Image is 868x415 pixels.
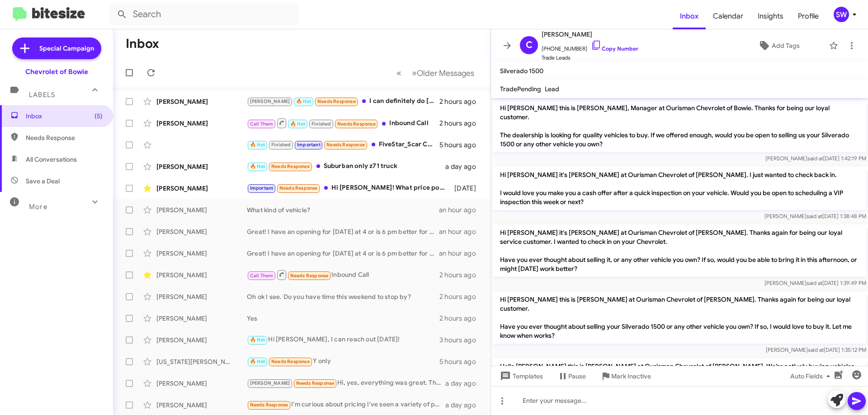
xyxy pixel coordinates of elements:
[26,112,103,121] span: Inbox
[109,4,299,25] input: Search
[156,205,247,214] div: [PERSON_NAME]
[439,227,483,236] div: an hour ago
[493,358,866,383] p: Hello [PERSON_NAME] this is [PERSON_NAME] at Ourisman Chevrolet of [PERSON_NAME]. We’re actively ...
[611,368,651,384] span: Mark Inactive
[247,249,439,258] div: Great! I have an opening for [DATE] at 4 or is 6 pm better for you?
[94,112,103,121] span: (5)
[250,359,265,364] span: 🔥 Hot
[826,7,858,22] button: SW
[156,162,247,171] div: [PERSON_NAME]
[26,177,60,186] span: Save a Deal
[247,140,439,150] div: FiveStar_Scar Crn [DATE] $3.76 +1.75 Crn [DATE] $3.76 +1.75 Bns [DATE] $9.33 +4.0 Bns [DATE] $9.3...
[250,273,274,279] span: Call Them
[439,357,483,366] div: 5 hours ago
[271,359,310,364] span: Needs Response
[764,280,866,286] span: [PERSON_NAME] [DATE] 1:39:49 PM
[26,155,77,164] span: All Conversations
[250,337,265,343] span: 🔥 Hot
[412,67,417,79] span: »
[772,37,800,54] span: Add Tags
[493,100,866,152] p: Hi [PERSON_NAME] this is [PERSON_NAME], Manager at Ourisman Chevrolet of Bowie. Thanks for being ...
[750,3,791,29] a: Insights
[156,357,247,366] div: [US_STATE][PERSON_NAME]
[406,64,480,82] button: Next
[26,133,103,142] span: Needs Response
[439,270,483,280] div: 2 hours ago
[500,85,541,93] span: TradePending
[156,119,247,128] div: [PERSON_NAME]
[593,368,658,384] button: Mark Inactive
[791,3,826,29] a: Profile
[807,213,822,219] span: said at
[250,402,288,408] span: Needs Response
[783,368,841,384] button: Auto Fields
[247,314,439,323] div: Yes
[591,45,638,52] a: Copy Number
[297,142,321,148] span: Important
[247,183,450,193] div: Hi [PERSON_NAME]! What price point were you thinking.
[247,400,445,410] div: I'm curious about pricing I've seen a variety of prices on car gurus price history for it, recent...
[673,3,706,29] span: Inbox
[834,7,849,22] div: SW
[439,336,483,345] div: 3 hours ago
[29,203,47,211] span: More
[156,336,247,345] div: [PERSON_NAME]
[156,401,247,410] div: [PERSON_NAME]
[12,37,101,59] a: Special Campaign
[439,314,483,323] div: 2 hours ago
[391,64,407,82] button: Previous
[439,97,483,106] div: 2 hours ago
[706,3,750,29] a: Calendar
[417,68,474,78] span: Older Messages
[247,227,439,236] div: Great! I have an opening for [DATE] at 4 or is 6 pm better for you?
[392,64,480,82] nav: Page navigation example
[732,37,825,54] button: Add Tags
[247,96,439,107] div: I can definitely do [DATE]
[271,163,310,169] span: Needs Response
[317,98,356,104] span: Needs Response
[765,155,866,162] span: [PERSON_NAME] [DATE] 1:42:19 PM
[808,346,824,353] span: said at
[156,227,247,236] div: [PERSON_NAME]
[498,368,543,384] span: Templates
[296,98,311,104] span: 🔥 Hot
[156,97,247,106] div: [PERSON_NAME]
[500,67,543,75] span: Silverado 1500
[807,155,823,162] span: said at
[250,98,290,104] span: [PERSON_NAME]
[279,185,318,191] span: Needs Response
[493,224,866,277] p: Hi [PERSON_NAME] it's [PERSON_NAME] at Ourisman Chevrolet of [PERSON_NAME]. Thanks again for bein...
[156,292,247,301] div: [PERSON_NAME]
[126,37,159,51] h1: Inbox
[445,379,483,388] div: a day ago
[326,142,365,148] span: Needs Response
[156,270,247,280] div: [PERSON_NAME]
[156,314,247,323] div: [PERSON_NAME]
[290,121,306,127] span: 🔥 Hot
[247,292,439,301] div: Oh ok I see. Do you have time this weekend to stop by?
[545,85,559,93] span: Lead
[156,249,247,258] div: [PERSON_NAME]
[491,368,550,384] button: Templates
[439,140,483,149] div: 5 hours ago
[156,184,247,193] div: [PERSON_NAME]
[250,121,274,127] span: Call Them
[439,205,483,214] div: an hour ago
[439,119,483,128] div: 2 hours ago
[25,67,88,76] div: Chevrolet of Bowie
[493,167,866,210] p: Hi [PERSON_NAME] it's [PERSON_NAME] at Ourisman Chevrolet of [PERSON_NAME]. I just wanted to chec...
[247,205,439,214] div: What kind of vehicle?
[550,368,593,384] button: Pause
[526,38,533,52] span: C
[439,292,483,301] div: 2 hours ago
[568,368,586,384] span: Pause
[247,356,439,367] div: Y only
[247,161,445,172] div: Suburban only z71 truck
[542,40,638,53] span: [PHONE_NUMBER]
[766,346,866,353] span: [PERSON_NAME] [DATE] 1:35:12 PM
[790,368,834,384] span: Auto Fields
[807,280,822,286] span: said at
